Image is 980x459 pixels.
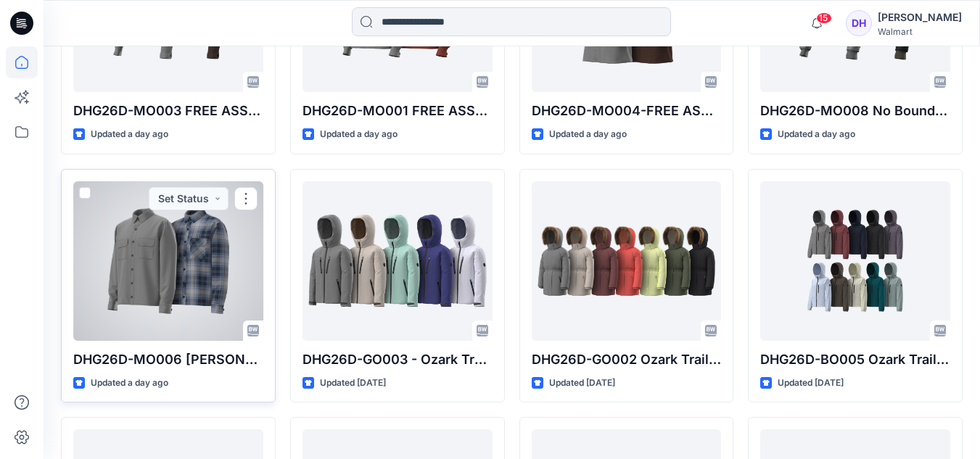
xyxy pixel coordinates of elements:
[320,127,398,142] p: Updated a day ago
[846,10,872,36] div: DH
[760,181,950,341] a: DHG26D-BO005 Ozark Trail-Boy's Outerwear - Softshell V1
[549,127,627,142] p: Updated a day ago
[302,350,493,370] p: DHG26D-GO003 - Ozark Trail Girl's Outerwear - Performance Jacket Opt.1
[320,376,386,391] p: Updated [DATE]
[73,350,263,370] p: DHG26D-MO006 [PERSON_NAME] Lined Shirt Jacket Opt. 1
[760,350,950,370] p: DHG26D-BO005 Ozark Trail-Boy's Outerwear - Softshell V1
[91,127,168,142] p: Updated a day ago
[878,9,962,26] div: [PERSON_NAME]
[532,101,722,121] p: DHG26D-MO004-FREE ASSEMBLY - RAGLAN LONG COAT
[549,376,615,391] p: Updated [DATE]
[302,101,493,121] p: DHG26D-MO001 FREE ASSEMBLY - WOOL JACKET OPT. 1
[778,376,844,391] p: Updated [DATE]
[302,181,493,341] a: DHG26D-GO003 - Ozark Trail Girl's Outerwear - Performance Jacket Opt.1
[73,101,263,121] p: DHG26D-MO003 FREE ASSEMBLY - SUEDE JACKET
[73,181,263,341] a: DHG26D-MO006 George Fleece Lined Shirt Jacket Opt. 1
[878,26,962,37] div: Walmart
[816,12,832,24] span: 15
[778,127,855,142] p: Updated a day ago
[532,181,722,341] a: DHG26D-GO002 Ozark Trail - Girl's Outerwear-Parka Jkt Opt.2
[532,350,722,370] p: DHG26D-GO002 Ozark Trail - Girl's Outerwear-Parka Jkt Opt.2
[760,101,950,121] p: DHG26D-MO008 No Boundaries Faux Leather Jacket
[91,376,168,391] p: Updated a day ago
